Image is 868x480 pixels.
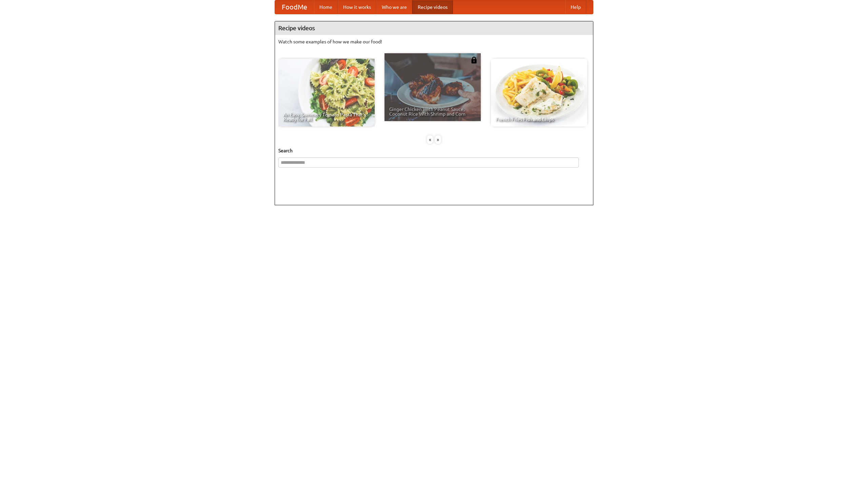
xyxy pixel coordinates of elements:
[275,0,314,14] a: FoodMe
[496,117,583,122] span: French Fries Fish and Chips
[278,147,590,154] h5: Search
[338,0,376,14] a: How it works
[435,135,441,144] div: »
[278,38,590,45] p: Watch some examples of how we make our food!
[275,21,593,35] h4: Recipe videos
[412,0,453,14] a: Recipe videos
[471,57,477,63] img: 483408.png
[283,112,370,122] span: An Easy, Summery Tomato Pasta That's Ready for Fall
[427,135,433,144] div: «
[565,0,586,14] a: Help
[314,0,338,14] a: Home
[491,59,587,127] a: French Fries Fish and Chips
[376,0,412,14] a: Who we are
[278,59,375,127] a: An Easy, Summery Tomato Pasta That's Ready for Fall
